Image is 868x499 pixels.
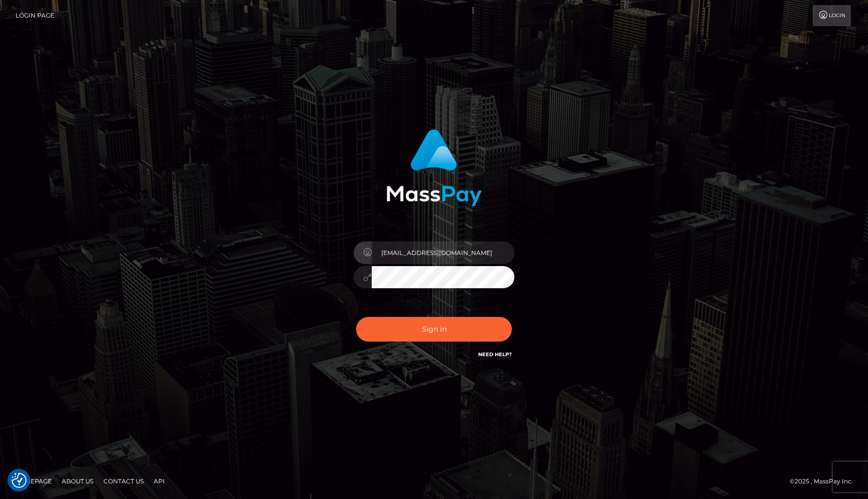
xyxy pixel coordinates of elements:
img: Revisit consent button [12,473,27,488]
a: Homepage [11,473,56,489]
a: Contact Us [99,473,148,489]
a: About Us [58,473,97,489]
img: MassPay Login [386,129,482,206]
a: Login Page [16,5,54,26]
a: Login [813,5,851,26]
input: Username... [372,241,514,264]
a: Need Help? [478,351,512,358]
button: Sign in [356,317,512,342]
a: API [150,473,169,489]
div: © 2025 , MassPay Inc. [790,476,860,487]
button: Consent Preferences [12,473,27,488]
